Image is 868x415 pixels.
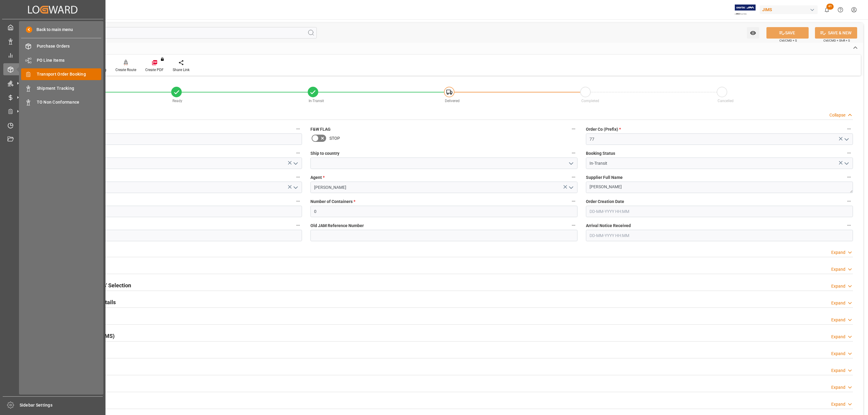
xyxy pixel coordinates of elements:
[718,99,734,103] span: Cancelled
[294,125,302,133] button: JAM Reference Number
[586,206,853,217] input: DD-MM-YYYY HH:MM
[294,221,302,229] button: Ready Date *
[586,223,631,229] span: Arrival Notice Received
[842,135,851,144] button: open menu
[760,4,820,15] button: JIMS
[310,223,364,229] span: Old JAM Reference Number
[570,173,577,181] button: Agent *
[586,174,623,181] span: Supplier Full Name
[831,367,845,374] div: Expand
[37,99,102,105] span: TO Non Conformance
[566,159,575,168] button: open menu
[831,266,845,273] div: Expand
[173,67,190,73] div: Share Link
[845,197,853,205] button: Order Creation Date
[37,43,102,49] span: Purchase Orders
[3,119,102,131] a: Timeslot Management V2
[310,126,331,133] span: F&W FLAG
[829,112,845,118] div: Collapse
[21,82,101,94] a: Shipment Tracking
[566,183,575,192] button: open menu
[309,99,324,103] span: In-Transit
[845,173,853,181] button: Supplier Full Name
[3,21,102,33] a: My Cockpit
[823,38,850,43] span: Ctrl/CMD + Shift + S
[32,27,73,33] span: Back to main menu
[3,133,102,145] a: Document Management
[760,5,818,14] div: JIMS
[21,40,101,52] a: Purchase Orders
[831,334,845,340] div: Expand
[831,283,845,289] div: Expand
[37,85,102,92] span: Shipment Tracking
[28,27,317,39] input: Search Fields
[329,135,340,142] span: STOP
[815,27,857,39] button: SAVE & NEW
[831,401,845,407] div: Expand
[21,54,101,66] a: PO Line Items
[834,3,847,17] button: Help Center
[310,174,325,181] span: Agent
[845,125,853,133] button: Order Co (Prefix) *
[831,317,845,323] div: Expand
[35,230,302,241] input: DD-MM-YYYY
[845,221,853,229] button: Arrival Notice Received
[831,384,845,391] div: Expand
[581,99,599,103] span: Completed
[37,71,102,77] span: Transport Order Booking
[21,96,101,108] a: TO Non Conformance
[735,5,756,15] img: Exertis%20JAM%20-%20Email%20Logo.jpg_1722504956.jpg
[586,230,853,241] input: DD-MM-YYYY HH:MM
[586,126,621,133] span: Order Co (Prefix)
[570,221,577,229] button: Old JAM Reference Number
[310,150,339,157] span: Ship to country
[445,99,460,103] span: Delivered
[766,27,809,39] button: SAVE
[831,300,845,306] div: Expand
[21,68,101,80] a: Transport Order Booking
[294,197,302,205] button: Supplier Number
[310,198,355,205] span: Number of Containers
[115,67,136,73] div: Create Route
[20,402,103,408] span: Sidebar Settings
[291,159,300,168] button: open menu
[37,57,102,64] span: PO Line Items
[842,159,851,168] button: open menu
[586,150,615,157] span: Booking Status
[779,38,797,43] span: Ctrl/CMD + S
[172,99,182,103] span: Ready
[294,173,302,181] button: Shipment type *
[294,149,302,157] button: Country of Origin (Suffix) *
[291,183,300,192] button: open menu
[831,351,845,357] div: Expand
[845,149,853,157] button: Booking Status
[3,35,102,47] a: Data Management
[826,4,834,10] span: 41
[3,49,102,61] a: My Reports
[35,158,302,169] input: Type to search/select
[570,125,577,133] button: F&W FLAG
[820,3,834,17] button: show 41 new notifications
[586,198,624,205] span: Order Creation Date
[570,197,577,205] button: Number of Containers *
[747,27,759,39] button: open menu
[586,182,853,193] textarea: [PERSON_NAME]
[831,249,845,256] div: Expand
[570,149,577,157] button: Ship to country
